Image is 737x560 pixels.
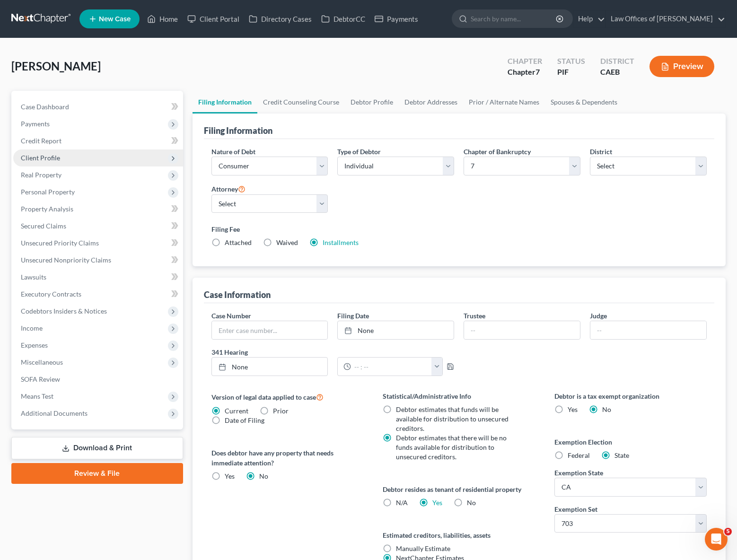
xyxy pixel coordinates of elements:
[463,91,545,114] a: Prior / Alternate Names
[11,463,183,484] a: Review & File
[225,416,264,424] span: Date of Filing
[338,321,454,339] a: None
[21,103,69,111] span: Case Dashboard
[554,391,707,401] label: Debtor is a tax exempt organization
[383,391,535,401] label: Statistical/Administrative Info
[21,137,61,145] span: Credit Report
[9,166,180,201] div: Send us a messageWe'll be back online in 2 hours
[9,111,180,161] div: Recent messageProfile image for LindseySounds good.[PERSON_NAME]•[DATE]
[212,358,328,376] a: None
[370,10,423,27] a: Payments
[21,222,66,230] span: Secured Claims
[383,530,535,540] label: Estimated creditors, liabilities, assets
[11,59,101,73] span: [PERSON_NAME]
[600,67,634,78] div: CAEB
[257,91,345,114] a: Credit Counseling Course
[79,319,111,325] span: Messages
[464,147,531,157] label: Chapter of Bankruptcy
[21,392,53,400] span: Means Test
[21,188,75,196] span: Personal Property
[19,67,170,83] p: Hi there!
[316,10,370,27] a: DebtorCC
[225,238,252,246] span: Attached
[535,67,540,76] span: 7
[399,91,463,114] a: Debtor Addresses
[211,183,246,194] label: Attorney
[568,405,578,413] span: Yes
[21,375,60,383] span: SOFA Review
[13,201,183,218] a: Property Analysis
[554,504,597,514] label: Exemption Set
[508,67,542,78] div: Chapter
[13,98,183,115] a: Case Dashboard
[573,10,605,27] a: Help
[590,321,706,339] input: --
[396,434,507,461] span: Debtor estimates that there will be no funds available for distribution to unsecured creditors.
[705,528,728,551] iframe: Intercom live chat
[13,269,183,286] a: Lawsuits
[19,119,170,129] div: Recent message
[396,499,408,507] span: N/A
[606,10,725,27] a: Law Offices of [PERSON_NAME]
[614,451,629,459] span: State
[21,290,81,298] span: Executory Contracts
[14,278,175,296] div: Adding Income
[13,252,183,269] a: Unsecured Nonpriority Claims
[14,261,175,278] div: Attorney's Disclosure of Compensation
[396,544,450,552] span: Manually Estimate
[273,407,289,415] span: Prior
[142,10,183,27] a: Home
[557,56,585,67] div: Status
[337,311,369,321] label: Filing Date
[259,472,268,480] span: No
[464,321,580,339] input: --
[21,324,43,332] span: Income
[590,147,612,157] label: District
[19,133,38,152] img: Profile image for Lindsey
[21,358,63,366] span: Miscellaneous
[99,16,131,23] span: New Case
[21,307,107,315] span: Codebtors Insiders & Notices
[21,341,48,349] span: Expenses
[649,56,714,77] button: Preview
[99,143,125,153] div: • [DATE]
[13,218,183,235] a: Secured Claims
[467,499,476,507] span: No
[211,147,255,157] label: Nature of Debt
[396,405,509,432] span: Debtor estimates that funds will be available for distribution to unsecured creditors.
[21,273,46,281] span: Lawsuits
[244,10,316,27] a: Directory Cases
[351,358,431,376] input: -- : --
[21,256,111,264] span: Unsecured Nonpriority Claims
[21,205,73,213] span: Property Analysis
[724,528,732,535] span: 5
[14,210,175,229] button: Search for help
[508,56,542,67] div: Chapter
[276,238,298,246] span: Waived
[204,125,272,136] div: Filing Information
[21,120,50,128] span: Payments
[211,311,251,321] label: Case Number
[119,15,138,34] img: Profile image for James
[554,437,707,447] label: Exemption Election
[14,233,175,261] div: Statement of Financial Affairs - Payments Made in the Last 90 days
[204,289,271,300] div: Case Information
[11,437,183,459] a: Download & Print
[63,295,126,333] button: Messages
[323,238,359,246] a: Installments
[345,91,399,114] a: Debtor Profile
[13,132,183,149] a: Credit Report
[183,10,244,27] a: Client Portal
[471,10,557,27] input: Search by name...
[19,282,158,292] div: Adding Income
[337,147,381,157] label: Type of Debtor
[557,67,585,78] div: PIF
[383,484,535,494] label: Debtor resides as tenant of residential property
[225,472,235,480] span: Yes
[590,311,607,321] label: Judge
[545,91,623,114] a: Spouses & Dependents
[21,154,60,162] span: Client Profile
[13,286,183,303] a: Executory Contracts
[225,407,248,415] span: Current
[19,215,77,225] span: Search for help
